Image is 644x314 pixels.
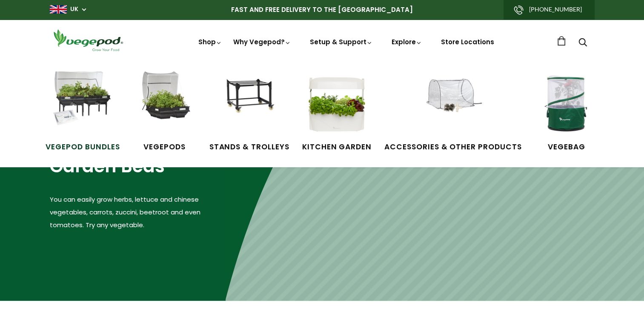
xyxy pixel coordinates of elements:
[46,142,120,153] span: Vegepod Bundles
[209,142,289,153] span: Stands & Trolleys
[209,71,289,152] a: Stands & Trolleys
[218,71,281,135] img: Stands & Trolleys
[50,28,126,52] img: Vegepod
[51,71,114,135] img: Vegepod Bundles
[384,71,522,152] a: Accessories & Other Products
[50,5,67,14] img: gb_large.png
[441,37,494,46] a: Store Locations
[133,142,197,153] span: Vegepods
[384,142,522,153] span: Accessories & Other Products
[70,5,78,14] a: UK
[46,71,120,152] a: Vegepod Bundles
[535,142,598,153] span: VegeBag
[310,37,373,46] a: Setup & Support
[302,142,372,153] span: Kitchen Garden
[50,193,226,231] p: You can easily grow herbs, lettuce and chinese vegetables, carrots, zuccini, beetroot and even to...
[535,71,598,135] img: VegeBag
[392,37,422,46] a: Explore
[535,71,598,152] a: VegeBag
[302,71,372,152] a: Kitchen Garden
[305,71,369,135] img: Kitchen Garden
[233,37,291,46] a: Why Vegepod?
[133,71,197,135] img: Raised Garden Kits
[578,39,587,48] a: Search
[133,71,197,152] a: Vegepods
[198,37,222,70] a: Shop
[421,71,485,135] img: Accessories & Other Products
[50,130,226,178] h2: Vegepod Raised Garden Beds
